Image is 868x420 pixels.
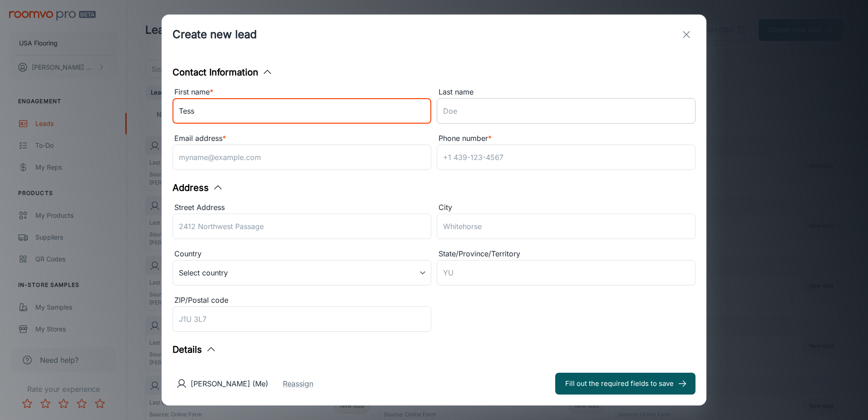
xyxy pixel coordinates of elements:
[437,133,695,145] div: Phone number
[173,248,431,260] div: Country
[191,378,268,389] p: [PERSON_NAME] (Me)
[173,181,223,195] button: Address
[173,98,431,124] input: John
[437,248,695,260] div: State/Province/Territory
[173,295,431,306] div: ZIP/Postal code
[283,378,313,389] button: Reassign
[173,260,431,285] div: Select country
[173,214,431,239] input: 2412 Northwest Passage
[173,145,431,170] input: myname@example.com
[173,65,273,79] button: Contact Information
[437,145,695,170] input: +1 439-123-4567
[437,98,695,124] input: Doe
[437,260,695,285] input: YU
[677,25,695,44] button: exit
[173,343,217,356] button: Details
[437,86,695,98] div: Last name
[173,133,431,145] div: Email address
[173,26,257,43] h1: Create new lead
[173,202,431,214] div: Street Address
[437,214,695,239] input: Whitehorse
[173,86,431,98] div: First name
[437,202,695,214] div: City
[173,306,431,332] input: J1U 3L7
[555,373,695,395] button: Fill out the required fields to save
